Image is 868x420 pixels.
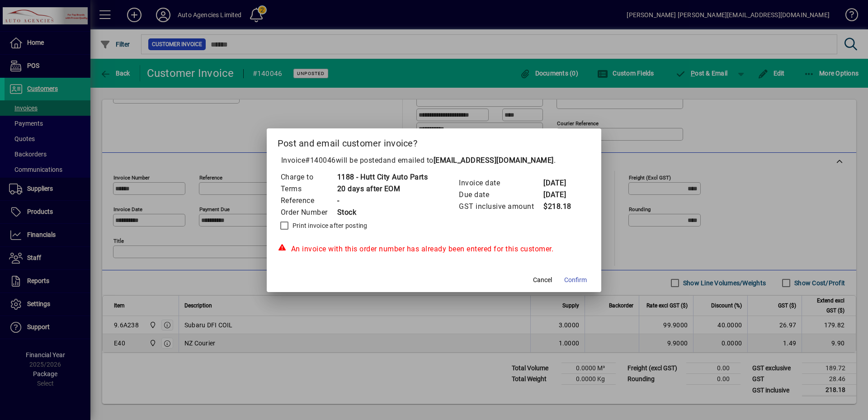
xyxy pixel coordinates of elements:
td: Charge to [280,171,337,183]
td: 1188 - Hutt City Auto Parts [337,171,428,183]
td: Order Number [280,207,337,218]
td: 20 days after EOM [337,183,428,195]
td: $218.18 [543,201,579,212]
p: Invoice will be posted . [278,155,591,166]
td: [DATE] [543,177,579,189]
button: Cancel [528,272,557,288]
td: - [337,195,428,207]
td: GST inclusive amount [458,201,543,212]
td: Due date [458,189,543,201]
b: [EMAIL_ADDRESS][DOMAIN_NAME] [434,156,554,165]
span: Confirm [564,275,587,285]
button: Confirm [561,272,590,288]
h2: Post and email customer invoice? [267,128,602,155]
span: and emailed to [383,156,554,165]
span: #140046 [305,156,336,165]
label: Print invoice after posting [291,221,368,230]
td: [DATE] [543,189,579,201]
td: Terms [280,183,337,195]
div: An invoice with this order number has already been entered for this customer. [278,244,591,255]
span: Cancel [533,275,552,285]
td: Reference [280,195,337,207]
td: Invoice date [458,177,543,189]
td: Stock [337,207,428,218]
